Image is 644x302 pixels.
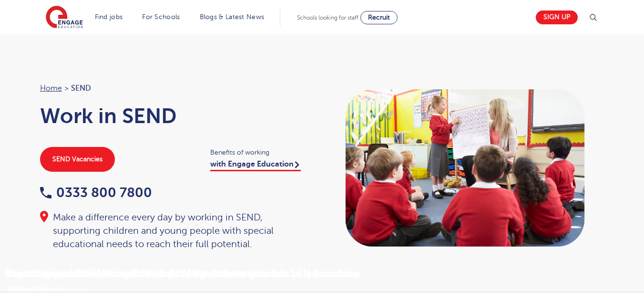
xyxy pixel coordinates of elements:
[40,185,152,200] a: 0333 800 7800
[368,14,390,21] span: Recruit
[40,147,115,172] a: SEND Vacancies
[95,13,123,21] a: Find jobs
[40,84,62,93] a: Home
[200,13,265,21] a: Blogs & Latest News
[40,104,313,128] h1: Work in SEND
[360,11,398,24] a: Recruit
[46,6,83,30] img: Engage Education
[210,160,301,171] a: with Engage Education
[64,84,69,93] span: >
[142,13,180,21] a: For Schools
[71,82,91,94] span: SEND
[40,211,313,251] div: Make a difference every day by working in SEND, supporting children and young people with special...
[536,10,578,24] a: Sign up
[210,147,313,158] span: Benefits of working
[40,82,313,94] nav: breadcrumb
[297,14,358,21] span: Schools looking for staff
